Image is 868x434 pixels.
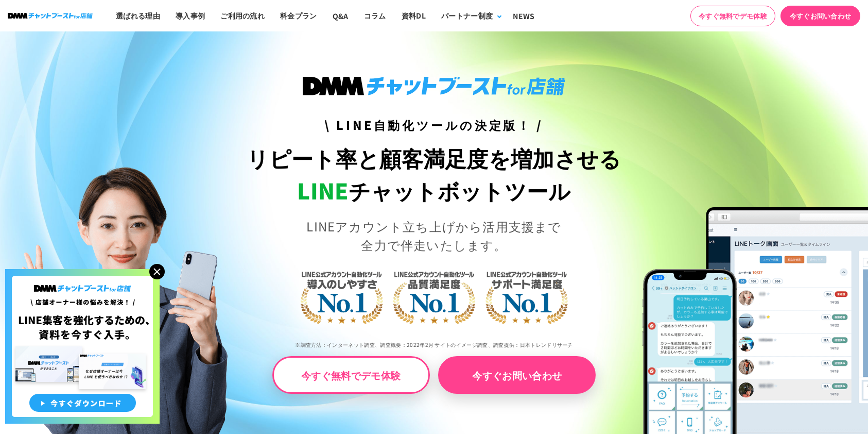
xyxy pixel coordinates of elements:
a: 店舗オーナー様の悩みを解決!LINE集客を狂化するための資料を今すぐ入手! [5,269,160,281]
h1: リピート率と顧客満足度を増加させる チャットボットツール [217,142,651,207]
img: LINE公式アカウント自動化ツール導入のしやすさNo.1｜LINE公式アカウント自動化ツール品質満足度No.1｜LINE公式アカウント自動化ツールサポート満足度No.1 [267,231,601,360]
a: 今すぐお問い合わせ [780,6,860,26]
img: ロゴ [8,13,93,19]
p: ※調査方法：インターネット調査、調査概要：2022年2月 サイトのイメージ調査、調査提供：日本トレンドリサーチ [217,333,651,356]
div: パートナー制度 [441,10,493,21]
a: 今すぐ無料でデモ体験 [690,6,775,26]
h3: \ LINE自動化ツールの決定版！ / [217,116,651,134]
a: 今すぐお問い合わせ [438,356,596,394]
span: LINE [297,174,348,206]
a: 今すぐ無料でデモ体験 [272,356,430,394]
img: 店舗オーナー様の悩みを解決!LINE集客を狂化するための資料を今すぐ入手! [5,269,160,424]
p: LINEアカウント立ち上げから活用支援まで 全力で伴走いたします。 [217,217,651,254]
